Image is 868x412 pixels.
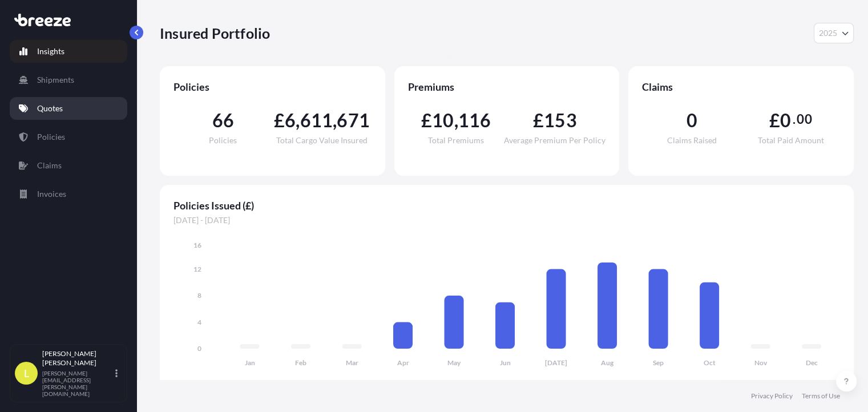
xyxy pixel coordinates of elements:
span: Premiums [408,80,606,94]
tspan: Dec [806,358,818,367]
tspan: Feb [295,358,306,367]
tspan: Jan [245,358,255,367]
span: 2025 [819,27,837,39]
span: , [333,111,337,130]
tspan: Mar [346,358,358,367]
span: £ [769,111,780,130]
tspan: Sep [653,358,664,367]
span: Total Cargo Value Insured [276,136,368,144]
tspan: Jun [500,358,511,367]
span: 116 [458,111,491,130]
tspan: 4 [197,318,201,326]
span: 10 [432,111,454,130]
span: 6 [285,111,296,130]
p: Insured Portfolio [160,24,270,42]
tspan: 0 [197,344,201,353]
a: Invoices [10,183,127,205]
span: 0 [780,111,791,130]
tspan: 8 [197,291,201,300]
span: Policies [209,136,237,144]
p: Insights [37,46,64,57]
span: £ [421,111,432,130]
span: 66 [212,111,233,130]
p: [PERSON_NAME] [PERSON_NAME] [42,349,113,367]
span: Claims [642,80,840,94]
tspan: 16 [193,241,201,249]
span: 671 [337,111,370,130]
p: Quotes [37,103,63,114]
tspan: Aug [601,358,614,367]
tspan: Nov [754,358,768,367]
a: Quotes [10,97,127,120]
a: Privacy Policy [751,391,793,401]
button: Year Selector [814,23,854,43]
tspan: Oct [704,358,716,367]
tspan: Apr [397,358,409,367]
tspan: May [447,358,461,367]
p: Policies [37,131,65,143]
a: Claims [10,154,127,177]
span: 611 [300,111,333,130]
span: Policies Issued (£) [173,199,840,212]
a: Policies [10,126,127,148]
span: £ [274,111,285,130]
tspan: 12 [193,265,201,273]
span: [DATE] - [DATE] [173,215,840,226]
span: Total Premiums [428,136,484,144]
span: 153 [544,111,577,130]
a: Shipments [10,68,127,91]
a: Terms of Use [802,391,840,401]
a: Insights [10,40,127,63]
span: 00 [797,115,812,124]
span: Policies [173,80,372,94]
span: £ [533,111,544,130]
p: [PERSON_NAME][EMAIL_ADDRESS][PERSON_NAME][DOMAIN_NAME] [42,370,113,397]
p: Claims [37,160,62,171]
span: Claims Raised [667,136,717,144]
span: , [296,111,300,130]
span: Average Premium Per Policy [504,136,605,144]
span: , [454,111,458,130]
span: . [793,115,796,124]
p: Invoices [37,188,66,200]
span: 0 [686,111,697,130]
span: Total Paid Amount [757,136,823,144]
p: Shipments [37,74,74,86]
tspan: [DATE] [545,358,567,367]
span: L [24,367,29,379]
